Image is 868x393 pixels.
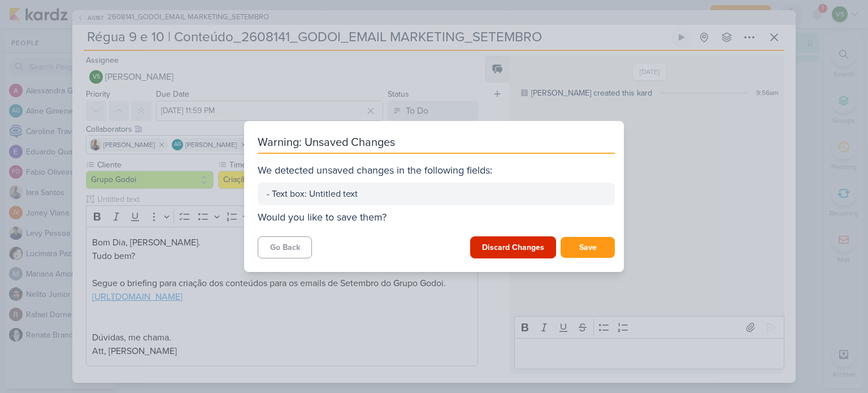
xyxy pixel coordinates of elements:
div: Would you like to save them? [258,210,615,225]
button: Discard Changes [470,236,556,258]
button: Save [561,237,615,258]
div: - Text box: Untitled text [267,187,606,201]
div: Warning: Unsaved Changes [258,135,615,154]
button: Go Back [258,236,312,258]
div: We detected unsaved changes in the following fields: [258,163,615,178]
